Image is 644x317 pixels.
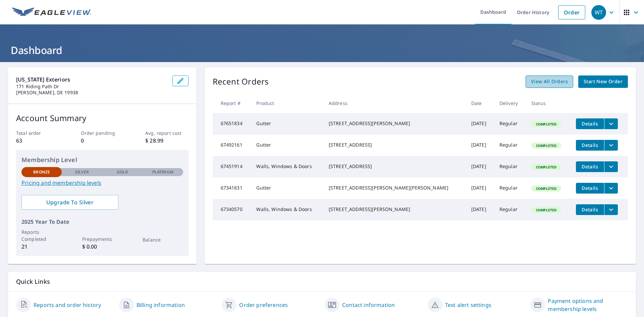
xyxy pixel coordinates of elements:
span: Completed [532,143,560,148]
td: 67340570 [213,199,251,220]
span: Upgrade To Silver [27,199,113,206]
td: Regular [494,199,526,220]
td: Walls, Windows & Doors [251,199,323,220]
p: Silver [75,169,89,175]
td: [DATE] [466,177,494,199]
td: [DATE] [466,156,494,177]
p: Quick Links [16,277,628,286]
span: Completed [532,165,560,169]
a: Reports and order history [34,301,101,309]
span: Completed [532,208,560,212]
a: Contact information [342,301,395,309]
p: Account Summary [16,112,189,124]
p: Gold [117,169,128,175]
td: [DATE] [466,135,494,156]
span: Start New Order [584,77,623,86]
p: Membership Level [21,155,183,164]
span: View All Orders [531,77,568,86]
button: filesDropdownBtn-67651834 [604,118,618,129]
td: Regular [494,135,526,156]
p: 2025 Year To Date [21,218,183,226]
a: Upgrade To Silver [21,195,118,210]
th: Delivery [494,93,526,113]
button: detailsBtn-67651834 [576,118,604,129]
p: 0 [81,137,124,145]
p: Reports Completed [21,228,62,243]
a: Billing information [137,301,185,309]
td: Walls, Windows & Doors [251,156,323,177]
button: detailsBtn-67340570 [576,204,604,215]
button: filesDropdownBtn-67492161 [604,140,618,151]
img: EV Logo [12,7,91,17]
span: Details [580,120,600,127]
td: Gutter [251,113,323,135]
p: [PERSON_NAME], DE 19938 [16,90,167,96]
p: Bronze [33,169,50,175]
p: Balance [143,236,183,243]
a: Pricing and membership levels [21,179,183,187]
p: Platinum [152,169,173,175]
span: Details [580,142,600,148]
span: Details [580,206,600,213]
span: Completed [532,186,560,191]
button: detailsBtn-67341831 [576,183,604,194]
p: 171 Riding Path Dr [16,84,167,90]
div: [STREET_ADDRESS][PERSON_NAME] [329,120,461,127]
p: Total order [16,129,59,137]
a: Text alert settings [445,301,491,309]
p: Prepayments [82,235,122,243]
div: [STREET_ADDRESS] [329,163,461,170]
td: 67492161 [213,135,251,156]
span: Completed [532,122,560,126]
a: View All Orders [526,75,573,88]
h1: Dashboard [8,43,636,57]
p: Recent Orders [213,75,269,88]
td: [DATE] [466,199,494,220]
span: Details [580,185,600,191]
a: Order preferences [239,301,288,309]
p: 63 [16,137,59,145]
td: Gutter [251,177,323,199]
td: 67651834 [213,113,251,135]
th: Report # [213,93,251,113]
td: [DATE] [466,113,494,135]
div: [STREET_ADDRESS] [329,142,461,148]
td: Regular [494,177,526,199]
th: Date [466,93,494,113]
th: Status [526,93,570,113]
p: [US_STATE] Exteriors [16,75,167,84]
td: 67451914 [213,156,251,177]
th: Product [251,93,323,113]
span: Details [580,163,600,170]
div: WT [591,5,606,20]
p: Order pending [81,129,124,137]
p: Avg. report cost [145,129,188,137]
a: Order [558,5,585,19]
td: 67341831 [213,177,251,199]
div: [STREET_ADDRESS][PERSON_NAME][PERSON_NAME] [329,184,461,191]
p: $ 0.00 [82,243,122,251]
button: filesDropdownBtn-67341831 [604,183,618,194]
td: Regular [494,113,526,135]
td: Regular [494,156,526,177]
button: detailsBtn-67451914 [576,161,604,172]
p: $ 28.99 [145,137,188,145]
a: Payment options and membership levels [548,297,628,313]
button: filesDropdownBtn-67451914 [604,161,618,172]
td: Gutter [251,135,323,156]
div: [STREET_ADDRESS][PERSON_NAME] [329,206,461,213]
button: filesDropdownBtn-67340570 [604,204,618,215]
button: detailsBtn-67492161 [576,140,604,151]
a: Start New Order [578,75,628,88]
p: 21 [21,243,62,251]
th: Address [323,93,466,113]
